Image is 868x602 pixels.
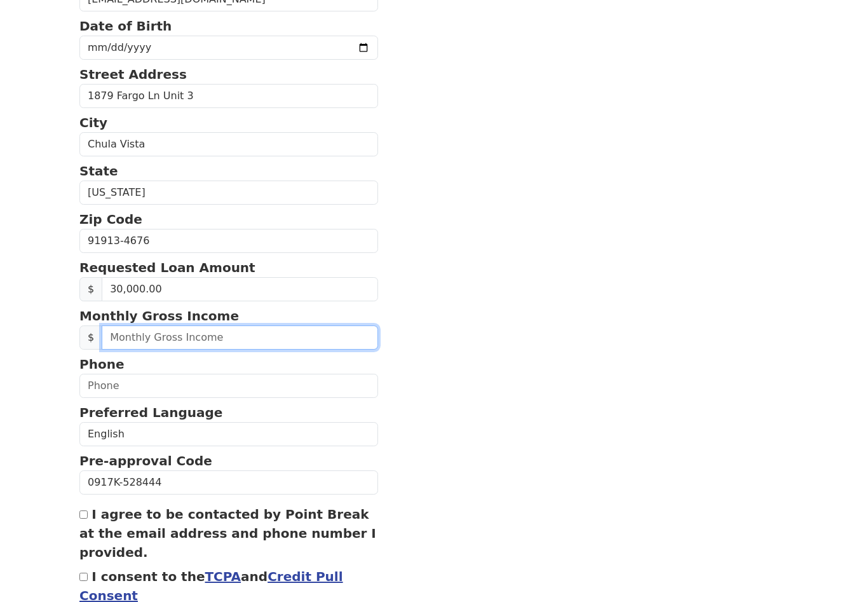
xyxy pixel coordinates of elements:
p: Monthly Gross Income [79,306,378,325]
strong: City [79,115,107,130]
span: $ [79,325,102,350]
strong: Pre-approval Code [79,453,212,469]
input: Street Address [79,84,378,108]
input: Phone [79,374,378,398]
strong: Date of Birth [79,18,172,34]
strong: Street Address [79,67,187,82]
span: $ [79,277,102,301]
strong: State [79,163,118,179]
input: Monthly Gross Income [102,325,378,350]
strong: Zip Code [79,212,142,227]
input: Zip Code [79,229,378,253]
input: 0.00 [102,277,378,301]
a: TCPA [205,569,241,584]
label: I agree to be contacted by Point Break at the email address and phone number I provided. [79,507,376,560]
strong: Preferred Language [79,405,222,420]
strong: Phone [79,357,124,372]
strong: Requested Loan Amount [79,260,255,275]
input: Pre-approval Code [79,470,378,495]
input: City [79,132,378,156]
